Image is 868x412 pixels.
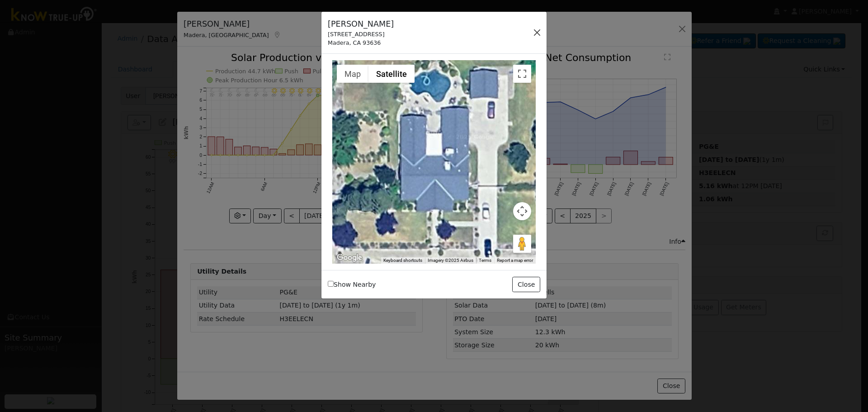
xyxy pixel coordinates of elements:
div: Madera, CA 93636 [328,38,394,47]
div: [STREET_ADDRESS] [328,30,394,38]
button: Toggle fullscreen view [513,65,531,83]
button: Show street map [337,65,368,83]
input: Show Nearby [328,281,334,287]
a: Terms (opens in new tab) [479,258,491,263]
a: Report a map error [497,258,533,263]
a: Open this area in Google Maps (opens a new window) [335,252,364,264]
button: Keyboard shortcuts [383,257,422,264]
img: Google [335,252,364,264]
button: Close [512,277,540,292]
button: Map camera controls [513,202,531,220]
h5: [PERSON_NAME] [328,18,394,30]
button: Show satellite imagery [368,65,415,83]
span: Imagery ©2025 Airbus [428,258,473,263]
button: Drag Pegman onto the map to open Street View [513,235,531,253]
label: Show Nearby [328,280,376,289]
